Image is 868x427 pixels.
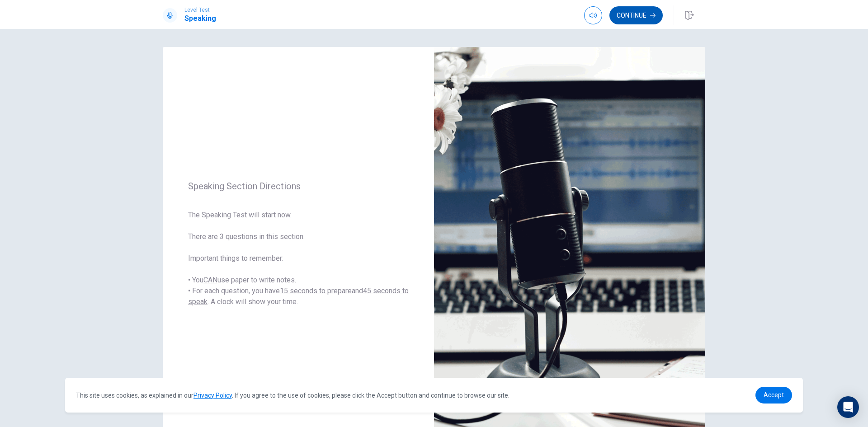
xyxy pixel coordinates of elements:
span: Level Test [184,7,216,13]
span: Speaking Section Directions [188,181,409,192]
button: Continue [609,6,663,24]
span: The Speaking Test will start now. There are 3 questions in this section. Important things to reme... [188,210,409,307]
div: Open Intercom Messenger [837,396,859,418]
a: dismiss cookie message [755,387,792,404]
div: cookieconsent [65,378,803,413]
span: This site uses cookies, as explained in our . If you agree to the use of cookies, please click th... [76,392,509,399]
u: CAN [203,276,217,284]
h1: Speaking [184,13,216,24]
a: Privacy Policy [193,392,232,399]
u: 15 seconds to prepare [280,286,352,295]
span: Accept [764,391,784,399]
